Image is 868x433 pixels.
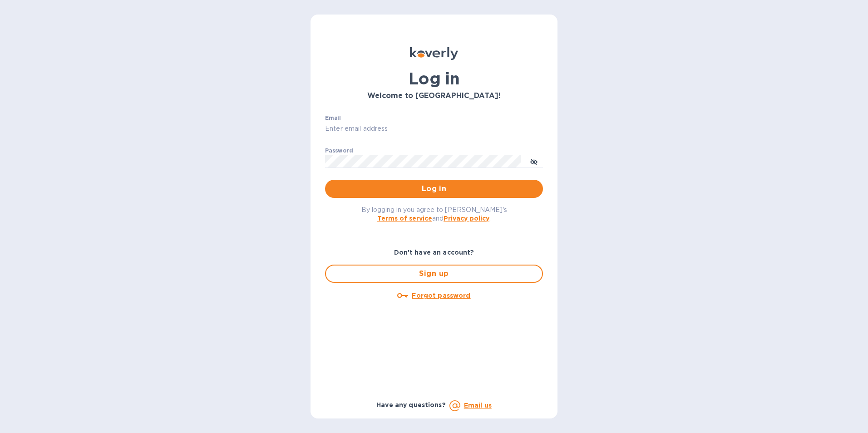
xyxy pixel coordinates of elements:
[325,122,543,136] input: Enter email address
[325,92,543,100] h3: Welcome to [GEOGRAPHIC_DATA]!
[377,215,432,222] a: Terms of service
[376,401,446,408] b: Have any questions?
[412,292,470,299] u: Forgot password
[444,215,489,222] a: Privacy policy
[394,249,474,256] b: Don't have an account?
[332,183,536,194] span: Log in
[325,69,543,88] h1: Log in
[333,268,535,279] span: Sign up
[361,206,507,222] span: By logging in you agree to [PERSON_NAME]'s and .
[525,152,543,170] button: toggle password visibility
[464,402,492,409] a: Email us
[325,180,543,198] button: Log in
[410,47,458,60] img: Koverly
[325,265,543,283] button: Sign up
[325,148,353,153] label: Password
[325,115,341,121] label: Email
